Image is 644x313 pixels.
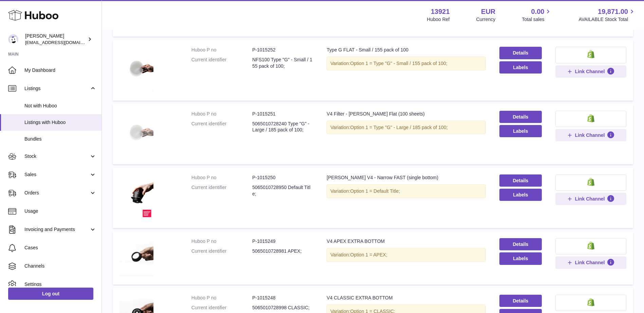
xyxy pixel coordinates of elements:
button: Labels [499,125,542,137]
dt: Huboo P no [191,111,252,117]
img: shopify-small.png [587,178,594,186]
span: Usage [24,208,96,214]
span: Invoicing and Payments [24,226,89,233]
button: Link Channel [555,256,626,269]
span: Settings [24,281,96,288]
dd: NFS100 Type "G" - Small / 155 pack of 100; [252,57,313,69]
span: Orders [24,190,89,196]
span: Link Channel [575,68,605,75]
dd: P-1015248 [252,295,313,301]
span: Stock [24,153,89,160]
div: [PERSON_NAME] [25,33,86,46]
dt: Huboo P no [191,174,252,181]
div: Currency [476,16,496,23]
span: [EMAIL_ADDRESS][DOMAIN_NAME] [25,40,100,45]
button: Labels [499,252,542,265]
a: 19,871.00 AVAILABLE Stock Total [578,7,636,23]
strong: EUR [481,7,495,16]
span: Option 1 = Type "G" - Large / 185 pack of 100; [350,125,447,130]
img: shopify-small.png [587,242,594,250]
dd: 5065010728950 Default Title; [252,184,313,197]
span: Option 1 = Default Title; [350,188,400,194]
img: V4 APEX EXTRA BOTTOM [119,238,153,276]
img: shopify-small.png [587,114,594,122]
dt: Current identifier [191,57,252,69]
div: Huboo Ref [427,16,450,23]
span: Bundles [24,136,96,142]
dd: 5065010728998 CLASSIC; [252,305,313,311]
img: V4 Filter - OREA Flat (100 sheets) [119,111,153,156]
span: Link Channel [575,196,605,202]
span: My Dashboard [24,67,96,74]
span: Total sales [522,16,552,23]
span: Link Channel [575,132,605,138]
dd: 5065010728981 APEX; [252,248,313,254]
a: Details [499,238,542,250]
dd: P-1015251 [252,111,313,117]
button: Link Channel [555,193,626,205]
span: AVAILABLE Stock Total [578,16,636,23]
span: Cases [24,245,96,251]
div: Variation: [327,121,486,134]
span: Link Channel [575,259,605,266]
span: Option 1 = APEX; [350,252,387,257]
span: Not with Huboo [24,103,96,109]
a: Details [499,47,542,59]
button: Labels [499,189,542,201]
div: V4 Filter - [PERSON_NAME] Flat (100 sheets) [327,111,486,117]
span: Sales [24,171,89,178]
img: shopify-small.png [587,50,594,58]
button: Link Channel [555,65,626,78]
img: OREA Brewer V4 - Narrow FAST (single bottom) [119,174,153,220]
dd: P-1015250 [252,174,313,181]
dt: Current identifier [191,248,252,254]
span: Listings with Huboo [24,119,96,126]
dd: P-1015252 [252,47,313,53]
span: 19,871.00 [598,7,628,16]
img: shopify-small.png [587,298,594,306]
div: V4 APEX EXTRA BOTTOM [327,238,486,245]
dt: Current identifier [191,305,252,311]
a: Details [499,295,542,307]
button: Link Channel [555,129,626,141]
span: Listings [24,85,89,92]
span: Option 1 = Type "G" - Small / 155 pack of 100; [350,61,447,66]
span: Channels [24,263,96,269]
dt: Huboo P no [191,47,252,53]
div: [PERSON_NAME] V4 - Narrow FAST (single bottom) [327,174,486,181]
button: Labels [499,61,542,74]
dt: Huboo P no [191,295,252,301]
div: Type G FLAT - Small / 155 pack of 100 [327,47,486,53]
div: Variation: [327,57,486,70]
dt: Current identifier [191,121,252,133]
a: 0.00 Total sales [522,7,552,23]
strong: 13921 [431,7,450,16]
dt: Current identifier [191,184,252,197]
div: V4 CLASSIC EXTRA BOTTOM [327,295,486,301]
div: Variation: [327,248,486,262]
span: 0.00 [531,7,545,16]
a: Details [499,174,542,187]
dd: 5065010728240 Type "G" - Large / 185 pack of 100; [252,121,313,133]
dd: P-1015249 [252,238,313,245]
img: internalAdmin-13921@internal.huboo.com [8,34,18,44]
div: Variation: [327,184,486,198]
dt: Huboo P no [191,238,252,245]
img: Type G FLAT - Small / 155 pack of 100 [119,47,153,92]
a: Details [499,111,542,123]
a: Log out [8,288,93,300]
